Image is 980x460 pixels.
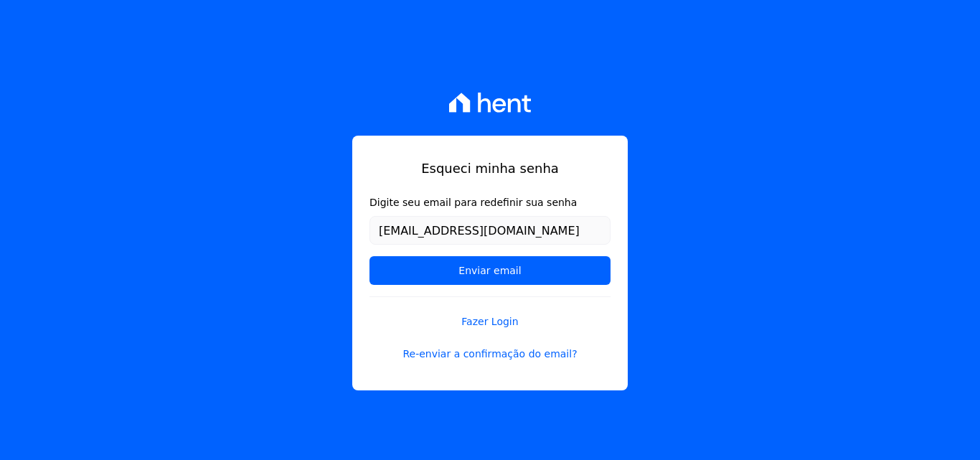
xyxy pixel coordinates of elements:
[369,195,611,210] label: Digite seu email para redefinir sua senha
[369,256,611,285] input: Enviar email
[369,296,611,329] a: Fazer Login
[369,159,611,178] h1: Esqueci minha senha
[369,347,611,362] a: Re-enviar a confirmação do email?
[369,216,611,245] input: Email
